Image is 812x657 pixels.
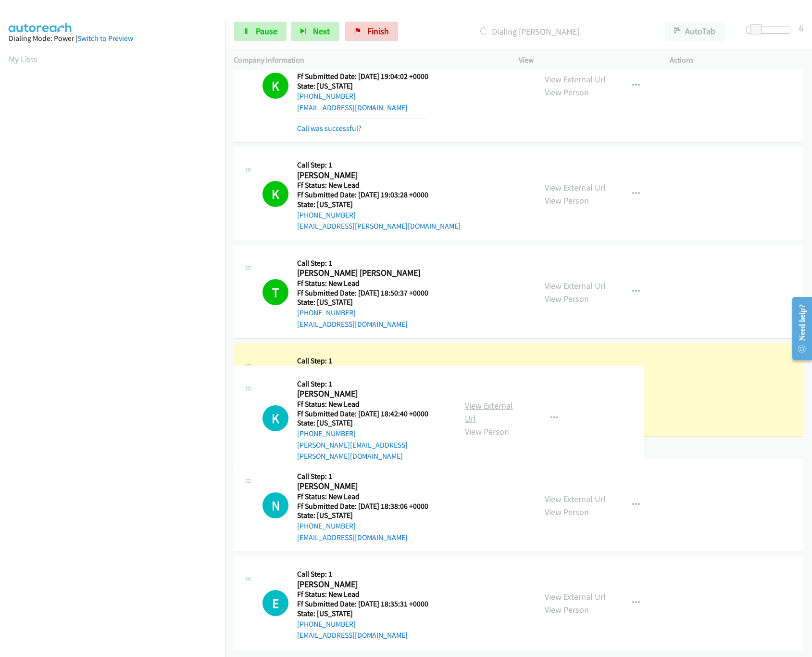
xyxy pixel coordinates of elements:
h5: Ff Status: New Lead [297,492,428,502]
a: [PHONE_NUMBER] [297,619,356,629]
div: The call is yet to be attempted [262,492,288,518]
h1: K [262,73,288,99]
a: Switch to Preview [77,34,133,43]
h2: [PERSON_NAME] [297,579,428,590]
a: Finish [345,22,398,41]
h5: Ff Status: New Lead [297,279,428,288]
a: [PHONE_NUMBER] [297,521,356,530]
h1: K [262,405,288,431]
div: The call is yet to be attempted [262,590,288,616]
a: [EMAIL_ADDRESS][DOMAIN_NAME] [297,631,408,640]
h1: T [262,279,288,305]
a: [EMAIL_ADDRESS][DOMAIN_NAME] [297,320,408,329]
h1: N [262,492,288,518]
h5: Ff Submitted Date: [DATE] 18:35:31 +0000 [297,599,428,609]
h5: Ff Status: New Lead [297,399,448,409]
h5: Call Step: 1 [297,258,428,268]
h5: Ff Submitted Date: [DATE] 18:50:37 +0000 [297,288,428,298]
h5: Call Step: 1 [297,356,428,366]
a: View Person [545,293,589,304]
iframe: Resource Center [785,290,812,367]
button: Next [291,22,339,41]
a: [EMAIL_ADDRESS][DOMAIN_NAME] [297,533,408,542]
span: Finish [367,26,389,37]
h2: [PERSON_NAME] [PERSON_NAME] [297,268,428,279]
h5: Call Step: 1 [297,160,461,170]
h5: Ff Submitted Date: [DATE] 18:38:06 +0000 [297,502,428,511]
h1: K [262,181,288,207]
p: Actions [670,54,803,66]
a: [PHONE_NUMBER] [297,210,356,219]
h5: Call Step: 1 [297,569,428,579]
div: 6 [799,22,803,35]
div: Dialing Mode: Power | [9,33,216,44]
a: View Person [545,506,589,517]
p: Dialing [PERSON_NAME] [411,25,648,38]
h5: Call Step: 1 [297,379,448,389]
h5: State: [US_STATE] [297,297,428,307]
a: [PHONE_NUMBER] [297,91,356,101]
h2: [PERSON_NAME] [297,170,461,181]
span: Next [313,26,330,37]
iframe: Dialpad [9,74,225,531]
button: AutoTab [665,22,725,41]
h5: State: [US_STATE] [297,511,428,520]
a: View Person [465,426,509,437]
h5: Ff Submitted Date: [DATE] 19:04:02 +0000 [297,72,428,81]
div: The call is yet to be attempted [262,405,288,431]
h5: State: [US_STATE] [297,81,428,91]
a: View External Url [545,493,606,504]
a: [EMAIL_ADDRESS][PERSON_NAME][DOMAIN_NAME] [297,221,461,231]
h5: Call Step: 1 [297,472,428,481]
h5: State: [US_STATE] [297,609,428,618]
h5: Ff Submitted Date: [DATE] 19:03:28 +0000 [297,190,461,200]
a: [PERSON_NAME][EMAIL_ADDRESS][PERSON_NAME][DOMAIN_NAME] [297,440,408,461]
h2: [PERSON_NAME] [297,388,448,399]
a: View External Url [545,280,606,291]
a: My Lists [9,53,37,64]
a: View Person [545,87,589,98]
a: View External Url [545,591,606,602]
a: View Person [545,195,589,206]
p: View [519,54,652,66]
a: Pause [234,22,287,41]
span: Pause [256,26,277,37]
a: [PHONE_NUMBER] [297,429,356,438]
h5: Ff Status: New Lead [297,180,461,190]
a: Call was successful? [297,124,362,133]
a: View External Url [545,182,606,193]
p: Company Information [234,54,501,66]
h5: Ff Status: New Lead [297,590,428,599]
h5: State: [US_STATE] [297,200,461,209]
a: View External Url [545,74,606,85]
h5: State: [US_STATE] [297,418,448,428]
a: View External Url [465,400,513,424]
h5: Ff Submitted Date: [DATE] 18:42:40 +0000 [297,409,448,419]
h1: E [262,590,288,616]
a: [PHONE_NUMBER] [297,308,356,317]
h2: [PERSON_NAME] [297,481,428,492]
a: View Person [545,604,589,615]
a: [EMAIL_ADDRESS][DOMAIN_NAME] [297,103,408,112]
